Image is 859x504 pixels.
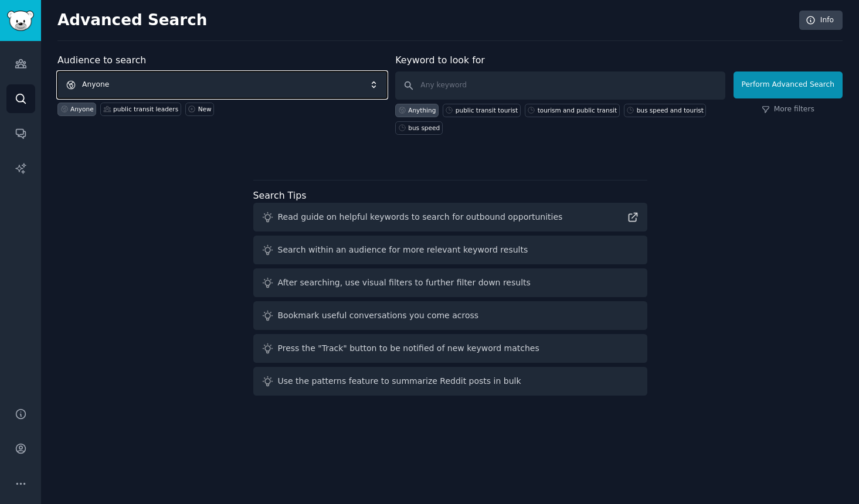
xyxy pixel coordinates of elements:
[734,71,843,98] button: Perform Advanced Search
[799,11,843,30] a: Info
[253,190,307,201] label: Search Tips
[278,309,479,322] div: Bookmark useful conversations you come across
[198,105,212,113] div: New
[57,71,387,98] button: Anyone
[408,124,440,132] div: bus speed
[278,277,531,289] div: After searching, use visual filters to further filter down results
[278,244,528,256] div: Search within an audience for more relevant keyword results
[70,105,94,113] div: Anyone
[185,103,214,116] a: New
[57,55,146,66] label: Audience to search
[57,11,793,30] h2: Advanced Search
[113,105,178,113] div: public transit leaders
[408,106,436,114] div: Anything
[395,55,485,66] label: Keyword to look for
[538,106,617,114] div: tourism and public transit
[278,211,563,223] div: Read guide on helpful keywords to search for outbound opportunities
[278,342,539,355] div: Press the "Track" button to be notified of new keyword matches
[395,71,725,100] input: Any keyword
[278,375,521,387] div: Use the patterns feature to summarize Reddit posts in bulk
[7,11,34,31] img: GummySearch logo
[637,106,704,114] div: bus speed and tourist
[456,106,518,114] div: public transit tourist
[762,104,814,115] a: More filters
